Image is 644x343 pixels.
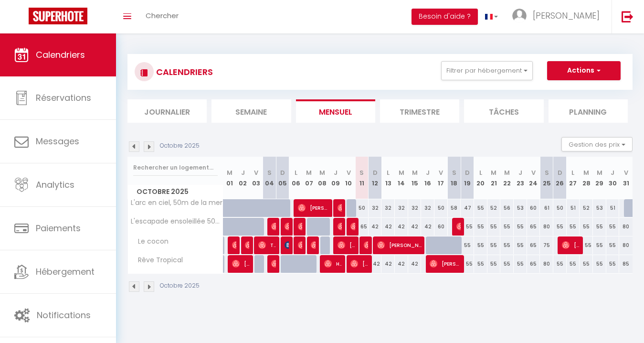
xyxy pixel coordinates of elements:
[465,168,470,177] abbr: D
[412,9,478,25] button: Besoin d'aide ?
[373,168,378,177] abbr: D
[487,218,501,236] div: 55
[512,9,527,23] img: ...
[580,236,593,254] div: 55
[37,309,91,321] span: Notifications
[553,199,567,217] div: 50
[619,218,633,236] div: 80
[580,255,593,273] div: 55
[487,199,501,217] div: 52
[448,157,461,199] th: 18
[369,157,382,199] th: 12
[338,217,342,236] span: [PERSON_NAME]
[387,168,390,177] abbr: L
[350,217,355,236] span: [PERSON_NAME]
[298,236,302,254] span: [PERSON_NAME]
[276,157,289,199] th: 05
[553,157,567,199] th: 26
[296,99,375,123] li: Mensuel
[381,218,395,236] div: 42
[567,255,580,273] div: 55
[395,199,408,217] div: 32
[461,218,474,236] div: 55
[531,168,536,177] abbr: V
[241,168,245,177] abbr: J
[558,168,562,177] abbr: D
[369,218,382,236] div: 42
[500,255,514,273] div: 55
[350,255,368,273] span: [PERSON_NAME]
[461,199,474,217] div: 47
[408,199,422,217] div: 32
[399,168,404,177] abbr: M
[232,255,250,273] span: [PERSON_NAME]
[593,255,606,273] div: 55
[36,266,95,278] span: Hébergement
[597,168,602,177] abbr: M
[461,236,474,254] div: 55
[567,218,580,236] div: 55
[359,168,364,177] abbr: S
[245,236,249,254] span: [PERSON_NAME]
[474,199,487,217] div: 55
[580,199,593,217] div: 52
[430,255,461,273] span: [PERSON_NAME]
[619,255,633,273] div: 85
[540,255,553,273] div: 80
[553,218,567,236] div: 55
[606,218,620,236] div: 55
[36,222,81,234] span: Paiements
[258,236,276,254] span: Thilde Chplt
[129,255,185,266] span: Rêve Tropical
[319,168,325,177] abbr: M
[504,168,510,177] abbr: M
[381,199,395,217] div: 32
[250,157,263,199] th: 03
[593,218,606,236] div: 55
[36,92,91,104] span: Réservations
[154,61,213,83] h3: CALENDRIERS
[540,236,553,254] div: 75
[439,168,443,177] abbr: V
[316,157,329,199] th: 08
[540,157,553,199] th: 25
[381,157,395,199] th: 13
[426,168,430,177] abbr: J
[611,168,614,177] abbr: J
[298,217,302,236] span: [PERSON_NAME]
[254,168,258,177] abbr: V
[285,236,289,254] span: [PERSON_NAME]
[545,168,549,177] abbr: S
[518,168,522,177] abbr: J
[593,236,606,254] div: 55
[263,157,276,199] th: 04
[267,168,272,177] abbr: S
[280,168,285,177] abbr: D
[36,135,79,147] span: Messages
[128,185,223,199] span: Octobre 2025
[500,199,514,217] div: 56
[434,218,448,236] div: 60
[593,157,606,199] th: 29
[527,255,540,273] div: 65
[434,199,448,217] div: 50
[369,199,382,217] div: 32
[232,236,236,254] span: [PERSON_NAME]
[606,236,620,254] div: 55
[456,217,461,236] span: Zoé Le Fur
[355,218,369,236] div: 65
[624,168,628,177] abbr: V
[448,199,461,217] div: 58
[329,157,342,199] th: 09
[36,49,85,61] span: Calendriers
[461,157,474,199] th: 19
[338,236,355,254] span: [PERSON_NAME]
[311,236,315,254] span: [PERSON_NAME]
[461,255,474,273] div: 55
[500,218,514,236] div: 55
[580,218,593,236] div: 55
[129,218,225,225] span: L'escapade ensoleillée 50m de la mer avec parking
[223,157,237,199] th: 01
[514,255,527,273] div: 55
[583,168,589,177] abbr: M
